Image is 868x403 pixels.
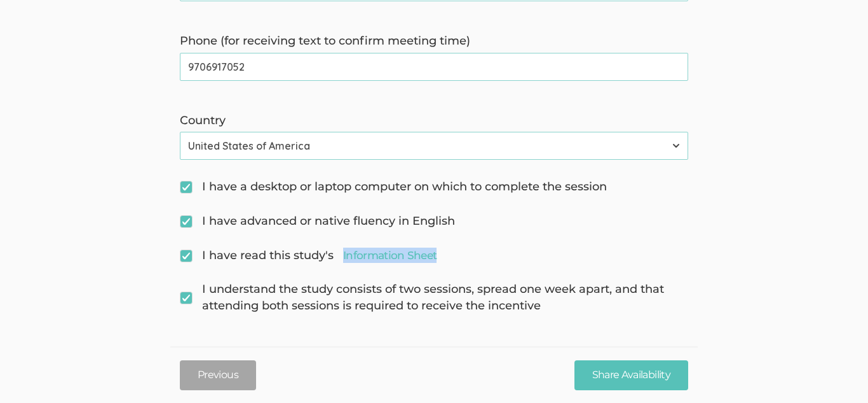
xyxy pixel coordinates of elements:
a: Information Sheet [343,248,437,263]
label: Phone (for receiving text to confirm meeting time) [180,33,688,50]
label: Country [180,113,688,129]
input: Share Availability [574,360,688,390]
span: I understand the study consists of two sessions, spread one week apart, and that attending both s... [180,281,688,314]
button: Previous [180,360,256,390]
span: I have read this study's [180,248,437,264]
span: I have a desktop or laptop computer on which to complete the session [180,179,607,195]
span: I have advanced or native fluency in English [180,213,455,230]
